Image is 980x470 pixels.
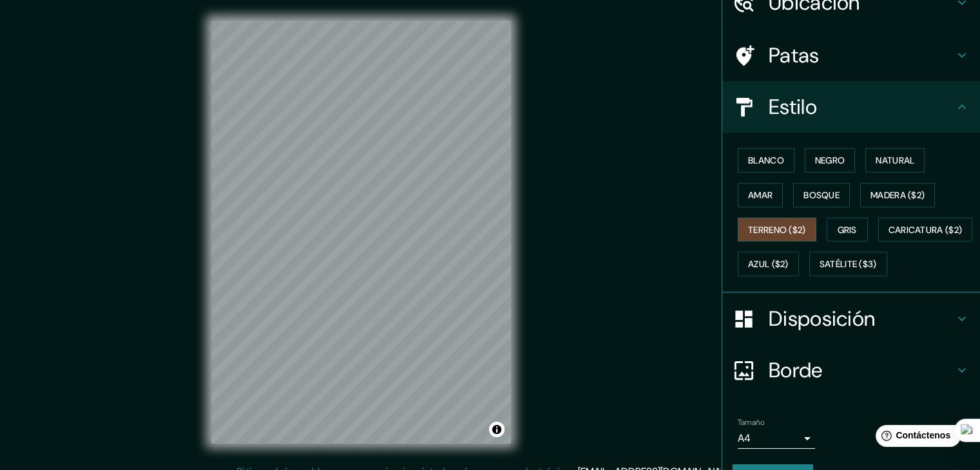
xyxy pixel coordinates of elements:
[838,224,857,236] font: Gris
[827,218,868,242] button: Gris
[748,224,806,236] font: Terreno ($2)
[489,422,504,437] button: Activar o desactivar atribución
[211,21,511,444] canvas: Mapa
[738,183,783,207] button: Amar
[738,252,799,276] button: Azul ($2)
[738,148,794,173] button: Blanco
[722,30,980,81] div: Patas
[722,81,980,133] div: Estilo
[865,420,966,456] iframe: Lanzador de widgets de ayuda
[722,344,980,396] div: Borde
[865,148,925,173] button: Natural
[748,155,784,166] font: Blanco
[769,357,823,384] font: Borde
[870,189,925,201] font: Madera ($2)
[769,93,817,120] font: Estilo
[889,224,963,236] font: Caricatura ($2)
[748,189,773,201] font: Amar
[876,155,914,166] font: Natural
[748,259,789,270] font: Azul ($2)
[805,148,856,173] button: Negro
[738,428,815,449] div: A4
[803,189,840,201] font: Bosque
[815,155,845,166] font: Negro
[809,252,887,276] button: Satélite ($3)
[769,305,875,332] font: Disposición
[722,293,980,344] div: Disposición
[738,218,816,242] button: Terreno ($2)
[793,183,850,207] button: Bosque
[769,42,820,69] font: Patas
[878,218,973,242] button: Caricatura ($2)
[738,417,764,428] font: Tamaño
[820,259,877,270] font: Satélite ($3)
[860,183,935,207] button: Madera ($2)
[738,431,751,445] font: A4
